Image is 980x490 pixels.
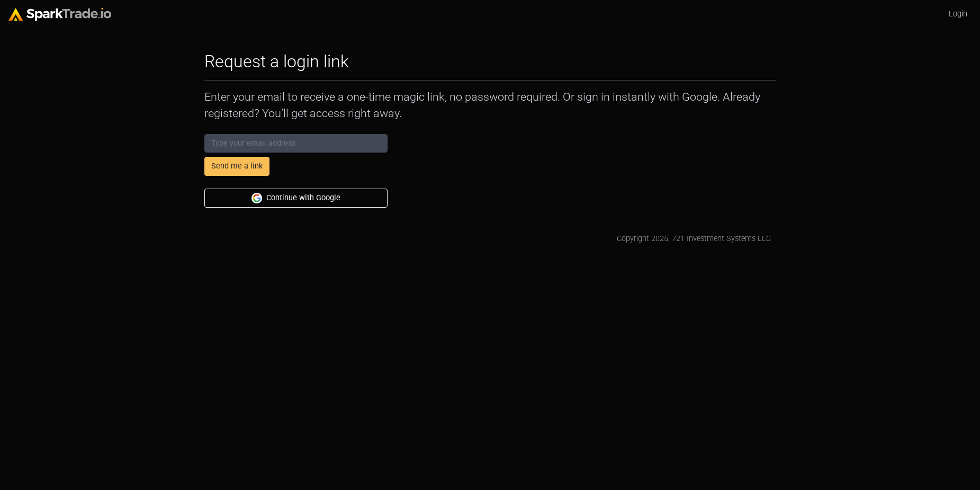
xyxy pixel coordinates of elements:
[617,233,771,245] div: Copyright 2025, 721 Investment Systems LLC
[204,89,776,121] p: Enter your email to receive a one-time magic link, no password required. Or sign in instantly wit...
[8,8,111,21] img: sparktrade.png
[204,51,349,72] h2: Request a login link
[251,193,262,203] img: Google
[204,189,388,208] button: Continue with Google
[204,134,388,153] input: Type your email address
[204,157,269,176] button: Send me a link
[945,4,972,24] a: Login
